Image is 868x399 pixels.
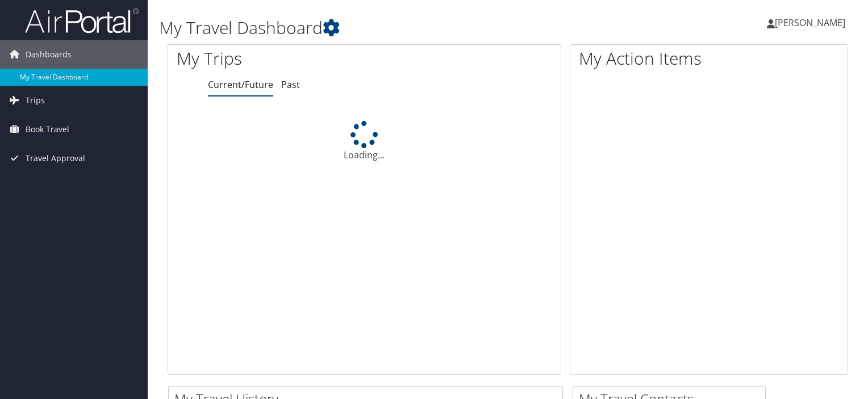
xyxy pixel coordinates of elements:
[570,47,848,70] h1: My Action Items
[775,16,845,29] span: [PERSON_NAME]
[767,6,857,40] a: [PERSON_NAME]
[168,121,561,162] div: Loading...
[208,78,273,91] a: Current/Future
[281,78,300,91] a: Past
[26,40,72,69] span: Dashboards
[26,86,45,115] span: Trips
[26,115,69,144] span: Book Travel
[159,16,624,40] h1: My Travel Dashboard
[177,47,389,70] h1: My Trips
[25,7,139,34] img: airportal-logo.png
[26,144,85,173] span: Travel Approval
